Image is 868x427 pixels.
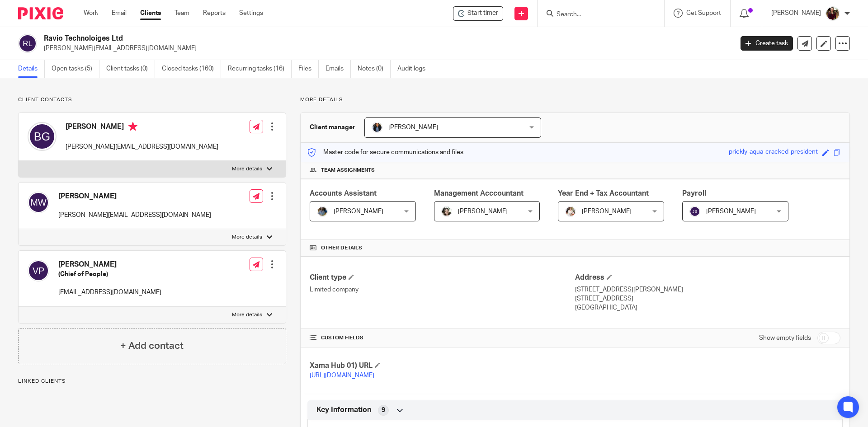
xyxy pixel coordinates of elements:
a: Notes (0) [358,60,391,78]
a: Open tasks (5) [52,60,99,78]
h4: CUSTOM FIELDS [310,334,575,342]
img: svg%3E [28,260,49,282]
p: [PERSON_NAME] [771,9,821,18]
h4: [PERSON_NAME] [66,122,218,133]
a: Recurring tasks (16) [228,60,292,78]
span: Accounts Assistant [310,190,377,197]
span: Management Acccountant [434,190,524,197]
p: [GEOGRAPHIC_DATA] [575,303,840,312]
img: Jaskaran%20Singh.jpeg [317,206,328,217]
a: Team [175,9,189,18]
p: More details [232,234,262,241]
h4: [PERSON_NAME] [58,260,161,269]
p: [EMAIL_ADDRESS][DOMAIN_NAME] [58,288,161,297]
span: Team assignments [321,167,375,174]
span: [PERSON_NAME] [458,208,508,215]
h4: + Add contact [120,339,184,353]
img: barbara-raine-.jpg [441,206,452,217]
h2: Ravio Technoloiges Ltd [44,34,590,43]
h4: [PERSON_NAME] [58,192,211,201]
img: svg%3E [18,34,37,53]
a: Clients [140,9,161,18]
span: Get Support [686,10,721,16]
h4: Address [575,273,840,282]
span: [PERSON_NAME] [388,124,438,131]
span: [PERSON_NAME] [334,208,383,215]
p: Linked clients [18,378,286,385]
p: Client contacts [18,96,286,103]
label: Show empty fields [759,333,811,343]
p: Master code for secure communications and files [307,148,463,157]
a: Work [84,9,98,18]
h5: (Chief of People) [58,270,161,279]
a: Files [298,60,319,78]
a: Emails [325,60,351,78]
a: Create task [741,36,793,51]
img: martin-hickman.jpg [372,122,382,133]
i: Primary [128,122,137,131]
h4: Client type [310,273,575,282]
a: Client tasks (0) [106,60,155,78]
p: More details [300,96,850,103]
input: Search [556,11,637,19]
a: Details [18,60,45,78]
span: Payroll [682,190,706,197]
span: [PERSON_NAME] [582,208,632,215]
img: svg%3E [28,192,49,213]
p: More details [232,165,262,173]
div: prickly-aqua-cracked-president [729,147,818,158]
p: [STREET_ADDRESS] [575,294,840,303]
h3: Client manager [310,123,355,132]
span: [PERSON_NAME] [706,208,756,215]
p: More details [232,311,262,319]
img: Pixie [18,7,63,19]
p: [PERSON_NAME][EMAIL_ADDRESS][DOMAIN_NAME] [44,44,727,53]
img: Kayleigh%20Henson.jpeg [565,206,576,217]
img: svg%3E [28,122,57,151]
h4: Xama Hub 01) URL [310,361,575,371]
div: Ravio Technoloiges Ltd [453,6,503,21]
p: [PERSON_NAME][EMAIL_ADDRESS][DOMAIN_NAME] [58,211,211,220]
p: [STREET_ADDRESS][PERSON_NAME] [575,285,840,294]
a: Audit logs [397,60,432,78]
span: Year End + Tax Accountant [558,190,649,197]
img: MaxAcc_Sep21_ElliDeanPhoto_030.jpg [826,6,840,21]
img: svg%3E [689,206,700,217]
a: Reports [203,9,226,18]
p: Limited company [310,285,575,294]
a: Closed tasks (160) [162,60,221,78]
a: Email [112,9,127,18]
span: 9 [382,406,385,415]
span: Other details [321,244,362,252]
a: Settings [239,9,263,18]
a: [URL][DOMAIN_NAME] [310,372,374,379]
p: [PERSON_NAME][EMAIL_ADDRESS][DOMAIN_NAME] [66,142,218,151]
span: Start timer [467,9,498,18]
span: Key Information [316,405,371,415]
